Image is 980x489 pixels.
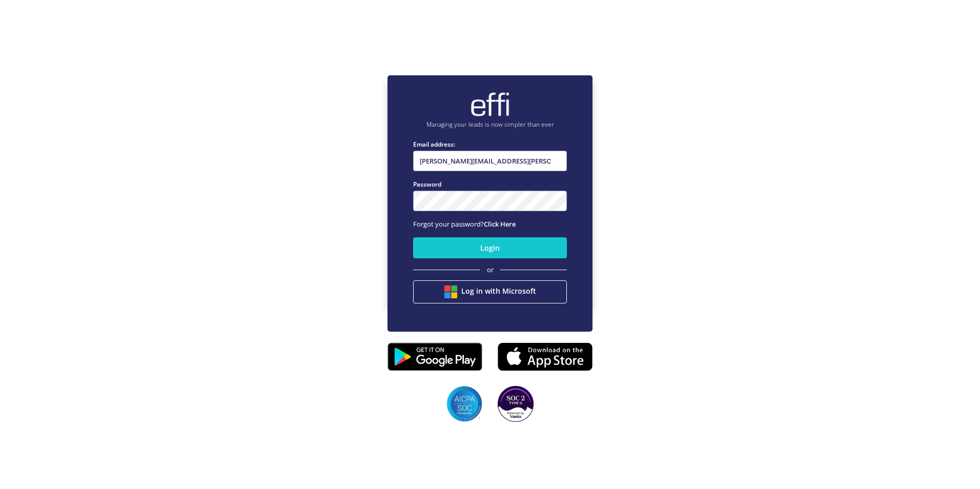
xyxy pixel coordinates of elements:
[413,120,567,129] p: Managing your leads is now simpler than ever
[413,151,567,171] input: Enter email
[387,336,482,378] img: playstore.0fabf2e.png
[444,286,457,298] img: btn google
[413,237,567,258] button: Login
[498,339,593,374] img: appstore.8725fd3.png
[469,92,511,117] img: brand-logo.ec75409.png
[484,219,516,229] a: Click Here
[487,265,494,275] span: or
[413,280,567,303] button: Log in with Microsoft
[413,219,516,229] span: Forgot your password?
[413,179,567,189] label: Password
[413,139,567,149] label: Email address:
[446,386,482,422] img: SOC2 badges
[498,386,534,422] img: SOC2 badges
